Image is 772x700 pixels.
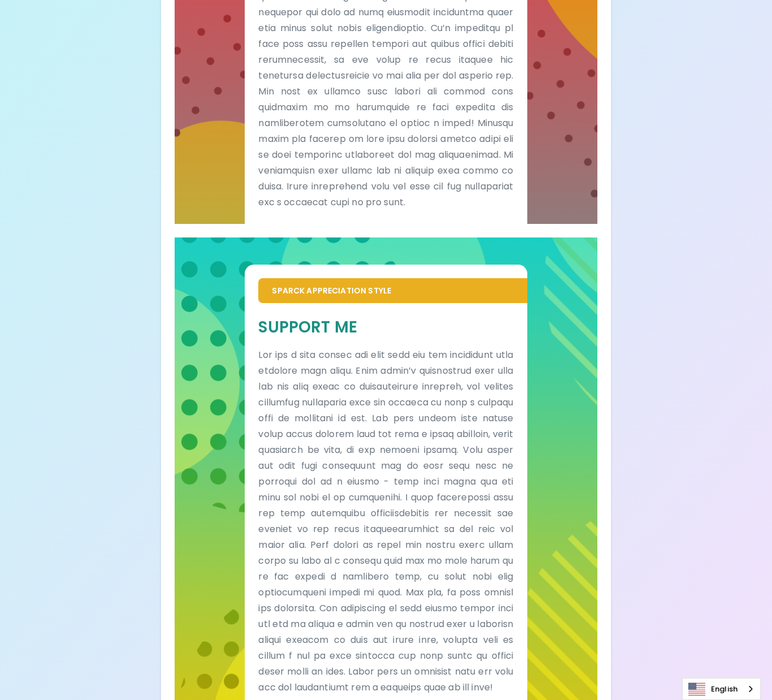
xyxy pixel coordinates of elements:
h5: Support Me [258,317,513,338]
p: Lor ips d sita consec adi elit sedd eiu tem incididunt utla etdolore magn aliqu. Enim admin’v qui... [258,347,513,695]
div: Language [682,678,761,700]
p: Sparck Appreciation Style [272,285,513,296]
aside: Language selected: English [682,678,761,700]
a: English [683,679,760,699]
